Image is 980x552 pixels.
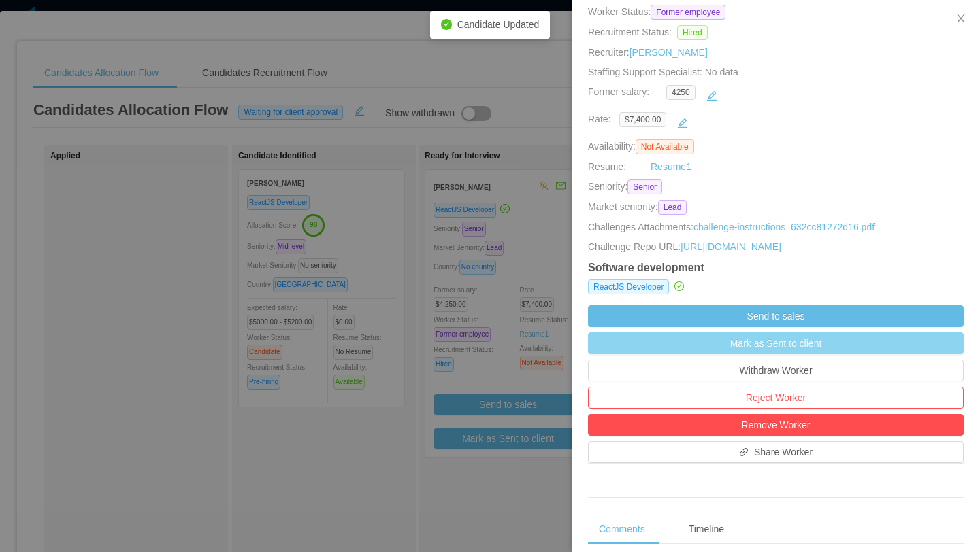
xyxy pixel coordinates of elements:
a: challenge-instructions_632cc81272d16.pdf [693,222,875,232]
button: icon: edit [672,112,693,134]
a: Resume1 [651,160,691,174]
i: icon: check-circle [674,281,684,291]
span: ReactJS Developer [588,279,669,294]
span: Challenges Attachments: [588,220,693,235]
span: Hired [677,25,708,40]
a: [PERSON_NAME] [630,47,708,58]
span: Lead [658,200,687,215]
span: Not Available [636,139,694,154]
button: icon: linkShare Worker [588,441,964,463]
span: No data [702,67,738,77]
span: Staffing Support Specialist: [588,67,738,77]
strong: Software development [588,262,704,273]
span: Worker Status: [588,6,651,17]
i: icon: check-circle [441,19,452,30]
span: Challenge Repo URL: [588,240,681,254]
div: Timeline [678,514,735,545]
div: Comments [588,514,656,545]
a: [URL][DOMAIN_NAME] [681,241,781,252]
i: icon: close [955,13,966,24]
button: Reject Worker [588,387,964,409]
span: Senior [627,179,662,194]
span: Recruiter: [588,47,708,58]
button: Remove Worker [588,414,964,436]
span: Seniority: [588,179,627,194]
button: icon: edit [701,85,723,107]
span: Recruitment Status: [588,27,672,37]
button: Withdraw Worker [588,360,964,381]
span: Resume: [588,161,626,172]
span: Candidate Updated [457,19,540,30]
span: Former employee [651,5,725,20]
span: 4250 [666,85,696,100]
span: Availability: [588,141,700,152]
span: Market seniority: [588,200,658,215]
button: Mark as Sent to client [588,332,964,354]
button: Send to sales [588,305,964,327]
span: $7,400.00 [619,112,666,127]
a: icon: check-circle [674,279,687,294]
